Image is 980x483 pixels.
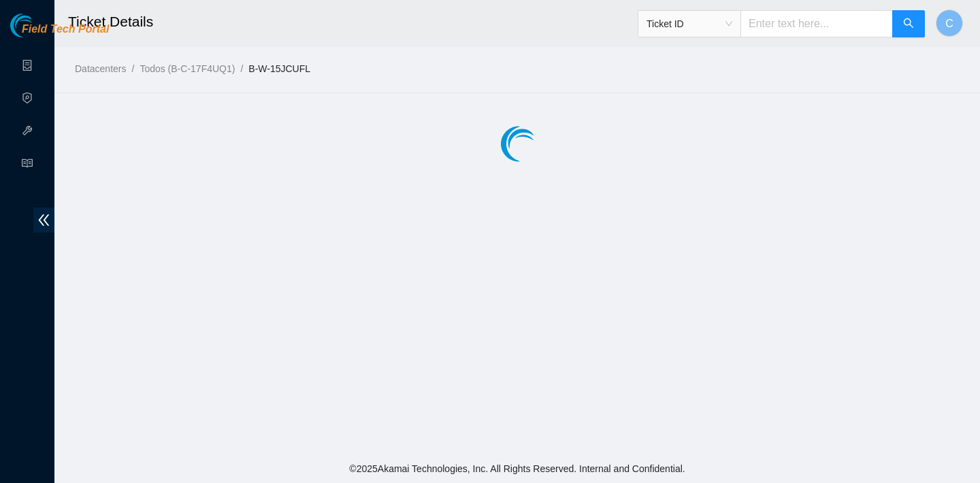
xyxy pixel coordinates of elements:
[903,18,914,31] span: search
[131,63,134,74] span: /
[10,14,69,37] img: Akamai Technologies
[740,10,893,37] input: Enter text here...
[248,63,310,74] a: B-W-15JCUFL
[140,63,235,74] a: Todos (B-C-17F4UQ1)
[892,10,925,37] button: search
[75,63,126,74] a: Datacenters
[240,63,243,74] span: /
[22,152,33,179] span: read
[936,10,963,37] button: C
[33,207,54,233] span: double-left
[10,24,109,42] a: Akamai TechnologiesField Tech Portal
[22,23,109,36] span: Field Tech Portal
[54,454,980,483] footer: © 2025 Akamai Technologies, Inc. All Rights Reserved. Internal and Confidential.
[647,14,732,34] span: Ticket ID
[945,15,953,32] span: C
